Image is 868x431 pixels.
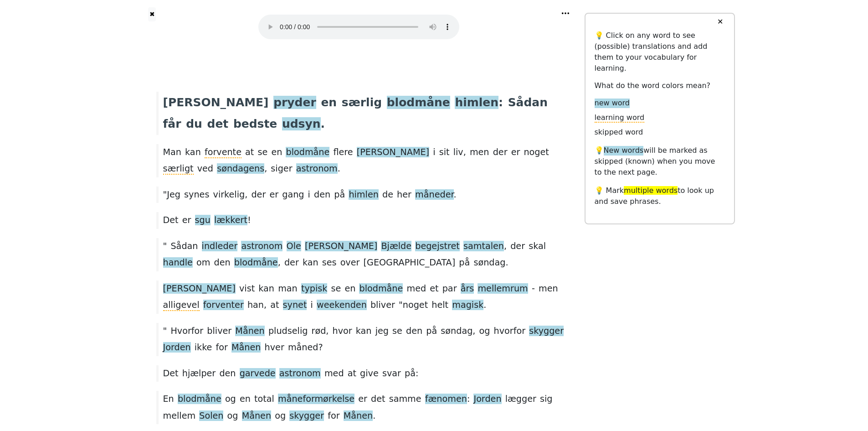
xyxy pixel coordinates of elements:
[505,394,536,404] span: lægger
[624,186,678,195] span: multiple words
[595,81,725,90] h6: What do the word colors mean?
[344,283,355,294] span: en
[595,30,725,74] p: 💡 Click on any word to see (possible) translations and add them to your vocabulary for learning.
[406,283,426,294] span: med
[356,326,372,336] span: kan
[163,96,269,109] span: [PERSON_NAME]
[185,147,201,157] span: kan
[264,163,267,175] span: ,
[219,368,236,379] span: den
[461,283,474,295] span: års
[357,147,429,158] span: [PERSON_NAME]
[182,215,191,225] span: er
[349,189,378,201] span: himlen
[322,257,337,268] span: ses
[364,257,456,268] span: [GEOGRAPHIC_DATA]
[387,96,450,110] span: blodmåne
[283,300,307,311] span: synet
[240,368,276,379] span: garvede
[195,342,212,353] span: ikke
[289,410,324,422] span: skygger
[251,189,266,200] span: der
[494,326,526,336] span: hvorfor
[163,241,167,252] span: "
[463,147,466,158] span: ,
[382,368,401,379] span: svar
[360,368,379,379] span: give
[245,147,254,157] span: at
[278,257,281,269] span: ,
[314,189,330,200] span: den
[333,326,352,336] span: hvor
[389,394,421,404] span: samme
[441,326,473,336] span: søndag
[415,189,454,201] span: måneder
[453,147,463,157] span: liv
[163,300,200,311] span: alligevel
[331,283,341,294] span: se
[286,147,329,158] span: blodmåne
[225,394,236,404] span: og
[406,326,422,336] span: den
[334,189,345,200] span: på
[344,410,373,422] span: Månen
[504,241,507,252] span: ,
[431,300,448,310] span: helt
[405,368,416,379] span: på
[257,147,267,157] span: se
[375,326,389,336] span: jeg
[163,326,167,337] span: "
[303,257,318,268] span: kan
[301,283,328,295] span: typisk
[163,368,179,379] span: Det
[510,241,525,251] span: der
[213,189,245,200] span: virkelig
[163,394,174,404] span: En
[163,147,181,157] span: Man
[308,189,310,200] span: i
[381,241,411,252] span: Bjælde
[415,241,460,252] span: begejstret
[279,368,321,379] span: astronom
[203,300,244,311] span: forventer
[205,147,241,158] span: forvente
[197,163,213,174] span: ved
[239,283,255,294] span: vist
[282,117,321,131] span: udsyn
[195,215,211,226] span: sgu
[163,257,193,269] span: handle
[426,326,437,336] span: på
[382,189,393,200] span: de
[452,300,483,311] span: magisk
[340,257,360,268] span: over
[505,257,508,269] span: .
[234,257,278,269] span: blodmåne
[163,342,191,353] span: Jorden
[287,241,301,252] span: Ole
[167,189,180,200] span: Jeg
[182,368,216,379] span: hjælper
[595,113,645,123] span: learning word
[463,241,504,252] span: samtalen
[439,147,450,157] span: sit
[278,394,354,405] span: måneformørkelse
[163,189,167,201] span: "
[254,394,274,404] span: total
[170,326,203,336] span: Hvorfor
[163,117,181,130] span: får
[511,147,520,157] span: er
[207,117,229,130] span: det
[268,326,308,336] span: pludselig
[473,394,501,405] span: Jorden
[473,326,475,337] span: ,
[231,342,261,353] span: Månen
[459,257,470,268] span: på
[433,147,435,157] span: i
[359,283,403,295] span: blodmåne
[241,241,282,252] span: astronom
[454,189,457,201] span: .
[508,96,548,109] span: Sådan
[214,215,247,226] span: lækkert
[217,163,264,175] span: søndagens
[265,342,284,353] span: hver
